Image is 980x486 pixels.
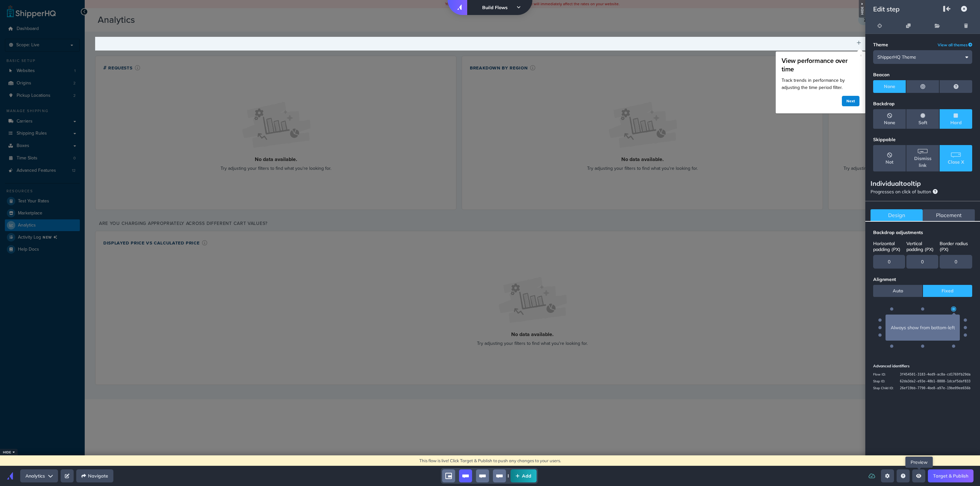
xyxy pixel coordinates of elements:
a: Next [842,96,860,107]
h3: View performance over time [782,56,860,73]
div: bottom-panel [95,51,970,486]
a: × [860,52,862,59]
p: Track trends in performance by adjusting the time period filter. [782,77,860,91]
div: Close tooltip [860,52,862,59]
